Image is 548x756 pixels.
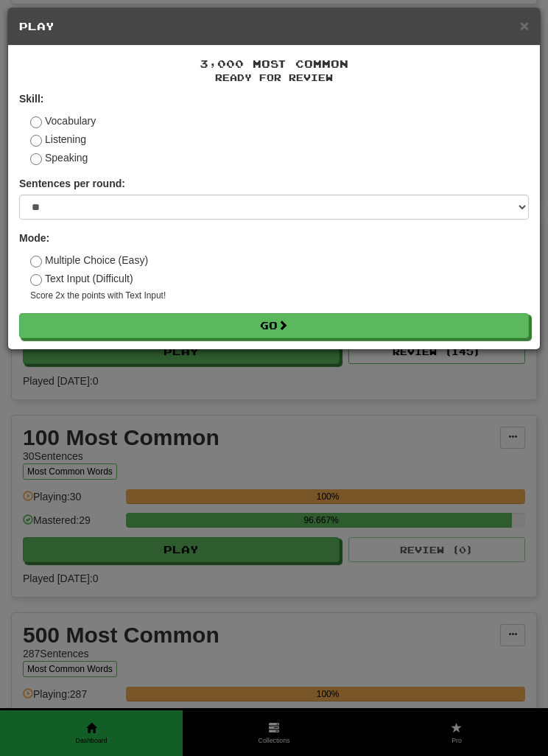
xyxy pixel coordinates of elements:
[19,176,125,191] label: Sentences per round:
[19,313,529,338] button: Go
[30,253,148,267] label: Multiple Choice (Easy)
[30,113,96,128] label: Vocabulary
[30,116,42,128] input: Vocabulary
[520,18,529,33] button: Close
[19,93,43,105] strong: Skill:
[520,17,529,34] span: ×
[30,290,529,302] small: Score 2x the points with Text Input !
[19,19,529,34] h5: Play
[30,256,42,267] input: Multiple Choice (Easy)
[19,232,49,244] strong: Mode:
[30,135,42,147] input: Listening
[200,57,348,70] span: 3,000 Most Common
[30,132,86,147] label: Listening
[30,271,133,286] label: Text Input (Difficult)
[30,150,88,165] label: Speaking
[30,153,42,165] input: Speaking
[19,71,529,84] small: Ready for Review
[30,274,42,286] input: Text Input (Difficult)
